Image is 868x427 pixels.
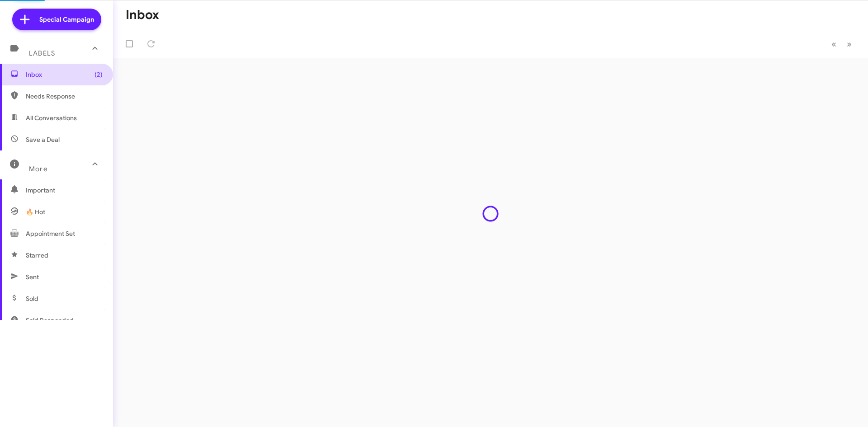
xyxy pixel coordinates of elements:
span: Sent [26,272,39,282]
span: 🔥 Hot [26,207,45,216]
nav: Page navigation example [826,35,857,53]
span: Inbox [26,70,103,79]
span: Needs Response [26,92,103,101]
span: Important [26,186,103,195]
span: More [29,165,47,173]
button: Next [841,35,857,53]
span: « [831,38,836,50]
button: Previous [826,35,842,53]
span: Save a Deal [26,135,60,144]
h1: Inbox [126,8,159,22]
span: (2) [94,70,103,79]
span: Labels [29,49,55,57]
span: Sold [26,294,38,303]
span: Appointment Set [26,229,75,238]
a: Special Campaign [12,9,101,30]
span: » [847,38,852,50]
span: Sold Responded [26,316,74,325]
span: Special Campaign [39,15,94,24]
span: All Conversations [26,113,77,122]
span: Starred [26,251,48,260]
